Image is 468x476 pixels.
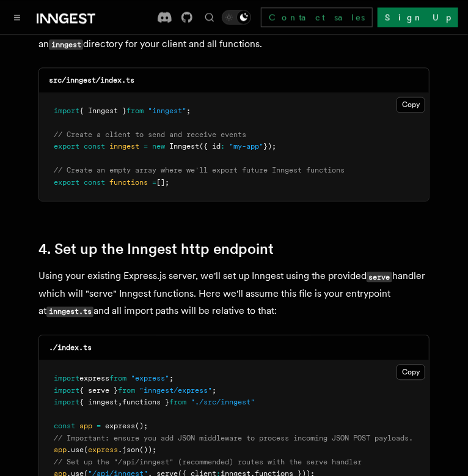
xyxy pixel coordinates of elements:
code: inngest.ts [46,307,93,317]
span: ({ id [199,142,221,151]
span: // Create a client to send and receive events [54,130,246,139]
code: inngest [49,39,83,50]
button: Copy [397,364,425,380]
a: Contact sales [261,7,373,27]
span: Inngest [169,142,199,151]
span: const [84,142,105,151]
span: = [152,178,156,187]
span: functions [109,178,148,187]
span: (); [135,422,148,430]
span: // Important: ensure you add JSON middleware to process incoming JSON POST payloads. [54,434,413,442]
span: .json [118,445,139,454]
span: ; [212,386,216,395]
span: const [84,178,105,187]
span: from [118,386,135,395]
span: []; [156,178,169,187]
span: functions } [122,398,169,406]
span: "inngest" [148,106,186,115]
span: from [169,398,186,406]
span: }); [263,142,276,151]
span: { Inngest } [79,106,126,115]
span: inngest [109,142,139,151]
span: "./src/inngest" [191,398,255,406]
code: src/inngest/index.ts [49,76,134,84]
span: import [54,106,79,115]
button: Toggle navigation [10,10,24,24]
span: "my-app" [229,142,263,151]
a: 4. Set up the Inngest http endpoint [38,240,274,258]
p: Using your existing Express.js server, we'll set up Inngest using the provided handler which will... [38,267,430,320]
span: .use [67,445,84,454]
code: ./index.ts [49,343,92,352]
span: "inngest/express" [139,386,212,395]
span: { serve } [79,386,118,395]
span: // Set up the "/api/inngest" (recommended) routes with the serve handler [54,458,362,466]
button: Find something... [202,10,217,24]
span: from [126,106,144,115]
span: app [54,445,67,454]
span: const [54,422,75,430]
span: { inngest [79,398,118,406]
a: Sign Up [378,7,458,27]
span: express [79,374,109,382]
span: import [54,398,79,406]
span: from [109,374,126,382]
p: Create a file in the directory of your preference. We recommend creating an directory for your cl... [38,18,430,53]
code: serve [367,272,392,282]
span: = [144,142,148,151]
span: ; [169,374,174,382]
span: ; [186,106,191,115]
span: export [54,178,79,187]
span: "express" [131,374,169,382]
span: ()); [139,445,156,454]
span: import [54,386,79,395]
span: import [54,374,79,382]
button: Toggle dark mode [222,10,251,24]
span: app [79,422,92,430]
span: : [221,142,225,151]
button: Copy [397,97,425,113]
span: // Create an empty array where we'll export future Inngest functions [54,166,345,174]
span: export [54,142,79,151]
span: express [105,422,135,430]
span: ( [84,445,88,454]
span: = [97,422,101,430]
span: express [88,445,118,454]
span: , [118,398,122,406]
span: new [152,142,165,151]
